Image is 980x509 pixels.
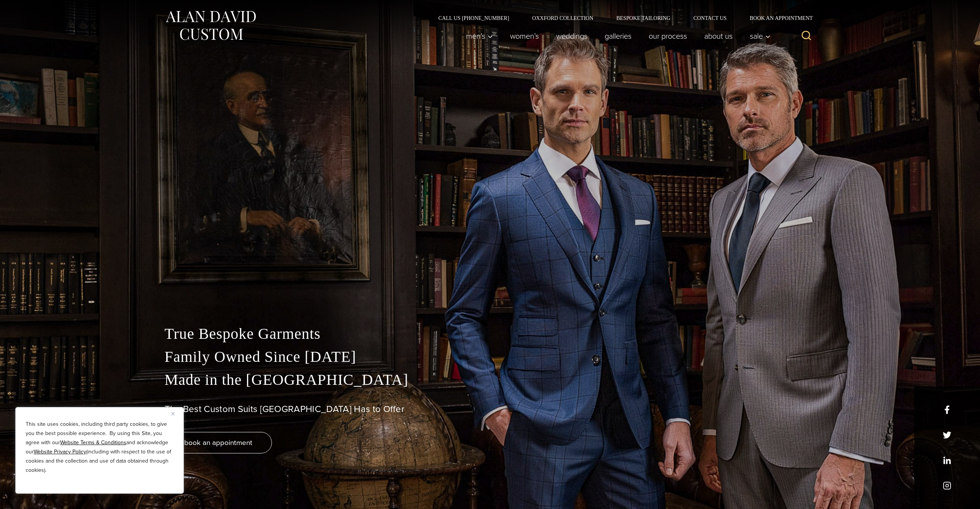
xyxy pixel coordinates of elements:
button: Close [171,409,180,418]
h1: The Best Custom Suits [GEOGRAPHIC_DATA] Has to Offer [165,404,816,415]
span: book an appointment [184,437,252,448]
span: Sale [750,32,771,40]
p: True Bespoke Garments Family Owned Since [DATE] Made in the [GEOGRAPHIC_DATA] [165,322,816,391]
a: Book an Appointment [738,15,815,21]
a: x/twitter [943,431,951,439]
nav: Primary Navigation [457,28,774,44]
a: Contact Us [682,15,738,21]
a: Women’s [501,28,547,44]
a: Our Process [640,28,695,44]
img: Alan David Custom [165,8,257,43]
a: linkedin [943,456,951,465]
a: weddings [547,28,596,44]
a: instagram [943,481,951,490]
a: Oxxford Collection [520,15,605,21]
img: Close [171,412,175,415]
a: Bespoke Tailoring [605,15,682,21]
a: Website Privacy Policy [34,448,86,456]
nav: Secondary Navigation [427,15,816,21]
span: Men’s [466,32,493,40]
a: Call Us [PHONE_NUMBER] [427,15,521,21]
a: facebook [943,406,951,414]
a: About Us [695,28,741,44]
p: This site uses cookies, including third party cookies, to give you the best possible experience. ... [26,420,173,475]
a: Website Terms & Conditions [60,438,126,447]
a: book an appointment [165,432,272,453]
button: View Search Form [797,27,816,45]
a: Galleries [596,28,640,44]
